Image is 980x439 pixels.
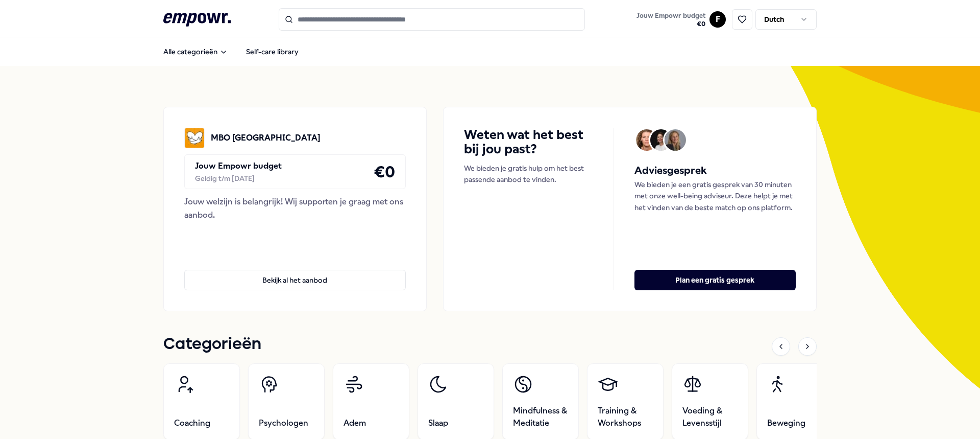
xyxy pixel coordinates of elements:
h1: Categorieën [163,332,261,357]
button: F [709,11,726,28]
button: Bekijk al het aanbod [184,270,406,290]
a: Self-care library [238,41,307,62]
p: Jouw Empowr budget [195,159,282,173]
img: MBO Amersfoort [184,128,205,148]
a: Bekijk al het aanbod [184,253,406,290]
span: Slaap [428,417,448,429]
img: Avatar [636,129,657,151]
span: Beweging [767,417,805,429]
span: Jouw Empowr budget [636,12,705,20]
span: Training & Workshops [598,405,653,429]
div: Jouw welzijn is belangrijk! Wij supporten je graag met ons aanbod. [184,195,406,221]
span: Voeding & Levensstijl [682,405,738,429]
span: Psychologen [259,417,308,429]
div: Geldig t/m [DATE] [195,173,282,184]
img: Avatar [665,129,686,151]
button: Alle categorieën [155,41,236,62]
button: Plan een gratis gesprek [634,270,796,290]
a: Jouw Empowr budget€0 [632,9,709,30]
p: We bieden je een gratis gesprek van 30 minuten met onze well-being adviseur. Deze helpt je met he... [634,179,796,213]
input: Search for products, categories or subcategories [279,8,585,31]
span: Coaching [174,417,210,429]
img: Avatar [650,129,672,151]
span: € 0 [636,20,705,28]
button: Jouw Empowr budget€0 [634,10,707,30]
span: Adem [344,417,366,429]
h4: Weten wat het best bij jou past? [464,128,593,156]
h5: Adviesgesprek [634,163,796,179]
span: Mindfulness & Meditatie [513,405,568,429]
p: We bieden je gratis hulp om het best passende aanbod te vinden. [464,163,593,186]
p: MBO [GEOGRAPHIC_DATA] [211,131,321,145]
h4: € 0 [374,159,395,184]
nav: Main [155,41,307,62]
